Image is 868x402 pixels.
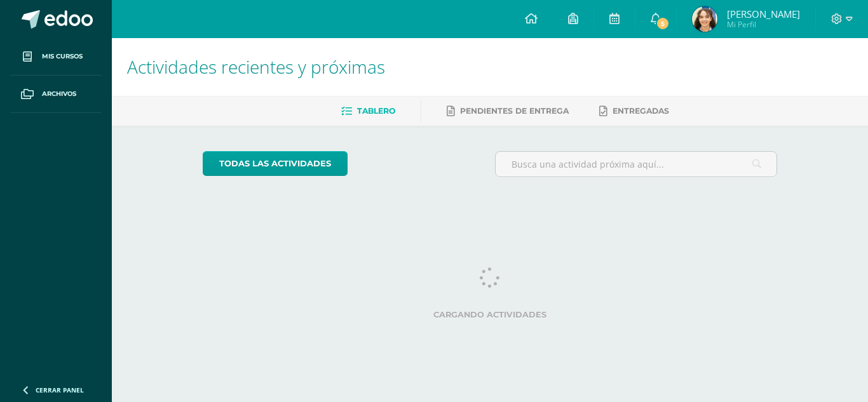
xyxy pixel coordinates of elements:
[496,152,777,177] input: Busca una actividad próxima aquí...
[357,106,395,116] span: Tablero
[656,17,670,30] span: 5
[727,19,800,30] span: Mi Perfil
[36,385,84,394] span: Cerrar panel
[341,101,395,121] a: Tablero
[460,106,569,116] span: Pendientes de entrega
[42,51,83,62] span: Mis cursos
[127,55,385,79] span: Actividades recientes y próximas
[692,6,717,32] img: 43acec12cbb57897681646054d7425d4.png
[447,101,569,121] a: Pendientes de entrega
[10,38,102,76] a: Mis cursos
[613,106,669,116] span: Entregadas
[203,310,778,319] label: Cargando actividades
[599,101,669,121] a: Entregadas
[10,76,102,113] a: Archivos
[727,8,800,20] span: [PERSON_NAME]
[203,151,348,176] a: todas las Actividades
[42,89,76,99] span: Archivos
